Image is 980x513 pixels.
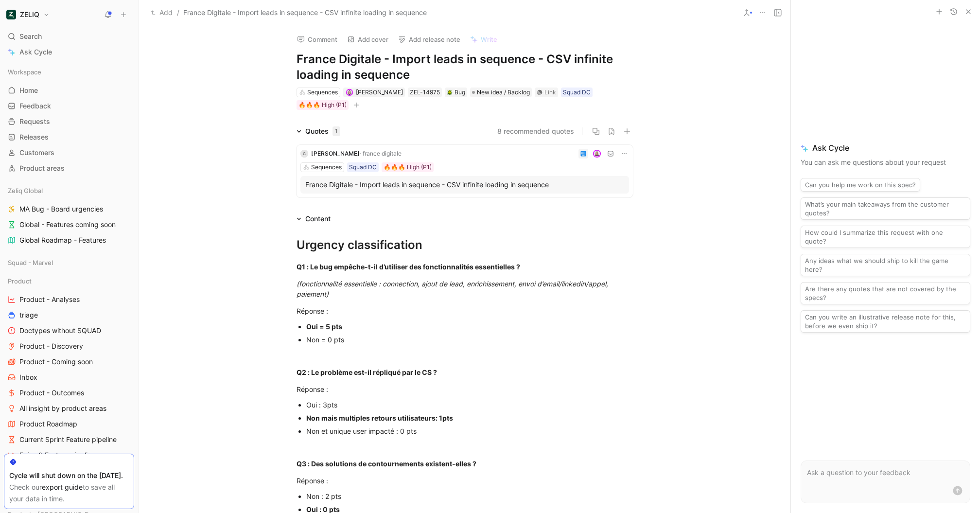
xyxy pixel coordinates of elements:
div: Non et unique user impacté : 0 pts [306,426,633,436]
a: Current Sprint Feature pipeline [4,432,134,447]
div: Quotes [305,125,340,137]
button: Comment [293,33,342,46]
span: Releases [19,132,49,142]
button: Add release note [394,33,465,46]
em: (fonctionnalité essentielle : connection, ajout de lead, enrichissement, envoi d’email/linkedin/a... [297,280,610,298]
a: Product Roadmap [4,417,134,431]
span: All insight by product areas [19,404,106,413]
span: Global Roadmap - Features [19,235,106,245]
span: Write [481,35,497,44]
button: Add [148,7,175,18]
div: Product [4,274,134,288]
img: 🪲 [447,89,453,95]
strong: Non mais multiples retours utilisateurs: 1pts [306,414,453,422]
div: Link [544,88,556,97]
span: Squad - Marvel [8,258,53,267]
div: Workspace [4,65,134,79]
a: triage [4,308,134,322]
a: All insight by product areas [4,401,134,416]
span: Product [8,276,32,286]
div: Search [4,29,134,44]
h1: ZELIQ [20,10,39,19]
button: Write [466,33,502,46]
span: Doctypes without SQUAD [19,326,101,336]
a: Product - Discovery [4,339,134,354]
span: Product - Coming soon [19,357,93,367]
span: France Digitale - Import leads in sequence - CSV infinite loading in sequence [183,7,427,18]
a: Home [4,83,134,98]
a: Global Roadmap - Features [4,233,134,248]
img: ZELIQ [6,10,16,19]
div: ProductProduct - AnalysestriageDoctypes without SQUADProduct - DiscoveryProduct - Coming soonInbo... [4,274,134,462]
div: Non : 2 pts [306,491,633,501]
span: Ask Cycle [801,142,970,154]
span: / [177,7,179,18]
span: Customers [19,148,54,158]
div: Content [293,213,334,225]
a: Global - Features coming soon [4,217,134,232]
span: Feedback [19,101,51,111]
div: 🪲Bug [445,88,467,97]
div: 1 [332,126,340,136]
span: Epics & Feature pipeline [19,450,95,460]
span: Product areas [19,163,65,173]
div: France Digitale - Import leads in sequence - CSV infinite loading in sequence [305,179,624,191]
div: Squad DC [563,88,591,97]
span: triage [19,310,38,320]
span: New idea / Backlog [477,88,530,97]
div: Quotes1 [293,125,344,137]
a: Product - Coming soon [4,354,134,369]
button: ZELIQZELIQ [4,8,52,21]
div: Squad DC [349,162,377,172]
span: · france digitale [360,150,402,157]
div: Zeliq GlobalMA Bug - Board urgenciesGlobal - Features coming soonGlobal Roadmap - Features [4,183,134,248]
span: Product Roadmap [19,419,77,429]
a: Feedback [4,99,134,113]
div: Cycle will shut down on the [DATE]. [9,470,129,481]
h1: France Digitale - Import leads in sequence - CSV infinite loading in sequence [297,52,633,83]
div: Sequences [311,162,342,172]
div: Réponse : [297,384,633,394]
div: Urgency classification [297,236,633,254]
button: Can you write an illustrative release note for this, before we even ship it? [801,310,970,333]
span: Product - Analyses [19,295,80,304]
button: Any ideas what we should ship to kill the game here? [801,254,970,276]
div: Non = 0 pts [306,335,633,345]
div: Zeliq Global [4,183,134,198]
div: Check our to save all your data in time. [9,481,129,505]
div: Bug [447,88,465,97]
img: avatar [347,89,352,95]
p: You can ask me questions about your request [801,157,970,168]
span: Search [19,31,42,42]
button: Are there any quotes that are not covered by the specs? [801,282,970,304]
button: Can you help me work on this spec? [801,178,920,192]
span: Workspace [8,67,41,77]
strong: Q3 : Des solutions de contournements existent-elles ? [297,460,476,468]
span: Current Sprint Feature pipeline [19,435,117,444]
span: [PERSON_NAME] [356,88,403,96]
div: Réponse : [297,476,633,486]
a: Product - Outcomes [4,386,134,400]
div: Squad - Marvel [4,255,134,273]
a: Releases [4,130,134,144]
div: Squad - Marvel [4,255,134,270]
div: 🔥🔥🔥 High (P1) [298,100,347,110]
button: How could I summarize this request with one quote? [801,226,970,248]
div: Content [305,213,331,225]
img: avatar [594,150,600,157]
div: ZEL-14975 [410,88,440,97]
a: Customers [4,145,134,160]
span: Zeliq Global [8,186,43,195]
span: Product - Discovery [19,341,83,351]
strong: Oui = 5 pts [306,322,342,331]
div: 🔥🔥🔥 High (P1) [384,162,432,172]
strong: Q2 : Le problème est-il répliqué par le CS ? [297,368,437,376]
button: What’s your main takeaways from the customer quotes? [801,197,970,220]
span: MA Bug - Board urgencies [19,204,103,214]
span: [PERSON_NAME] [311,150,360,157]
a: Product areas [4,161,134,176]
button: Add cover [343,33,393,46]
a: Inbox [4,370,134,385]
span: Ask Cycle [19,46,52,58]
a: Epics & Feature pipeline [4,448,134,462]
